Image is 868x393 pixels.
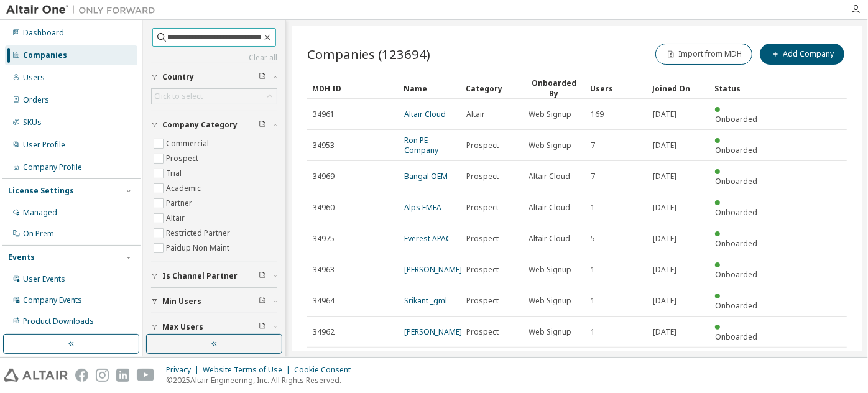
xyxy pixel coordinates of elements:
[313,265,335,275] span: 34963
[151,53,277,63] a: Clear all
[313,141,335,150] span: 34953
[23,295,82,305] div: Company Events
[137,369,155,382] img: youtube.svg
[162,72,194,82] span: Country
[313,203,335,213] span: 34960
[591,296,595,306] span: 1
[4,369,68,382] img: altair_logo.svg
[591,141,595,150] span: 7
[715,114,757,124] span: Onboarded
[529,109,571,119] span: Web Signup
[23,162,82,172] div: Company Profile
[313,234,335,244] span: 34975
[404,233,451,244] a: Everest APAC
[259,297,266,307] span: Clear filter
[715,300,757,311] span: Onboarded
[591,234,595,244] span: 5
[203,365,294,375] div: Website Terms of Use
[162,297,201,307] span: Min Users
[466,234,499,244] span: Prospect
[591,109,604,119] span: 169
[466,141,499,150] span: Prospect
[404,326,462,337] a: [PERSON_NAME]
[23,317,94,326] div: Product Downloads
[259,322,266,332] span: Clear filter
[590,78,642,98] div: Users
[75,369,88,382] img: facebook.svg
[313,296,335,306] span: 34964
[166,166,184,181] label: Trial
[466,109,485,119] span: Altair
[151,63,277,91] button: Country
[466,78,518,98] div: Category
[166,196,195,211] label: Partner
[653,203,676,213] span: [DATE]
[714,78,767,98] div: Status
[404,202,441,213] a: Alps EMEA
[307,45,430,63] span: Companies (123694)
[591,265,595,275] span: 1
[23,50,67,60] div: Companies
[715,269,757,280] span: Onboarded
[653,172,676,182] span: [DATE]
[760,44,844,65] button: Add Company
[162,120,238,130] span: Company Category
[313,327,335,337] span: 34962
[404,78,456,98] div: Name
[166,181,203,196] label: Academic
[313,109,335,119] span: 34961
[259,72,266,82] span: Clear filter
[8,252,35,262] div: Events
[653,296,676,306] span: [DATE]
[466,296,499,306] span: Prospect
[591,327,595,337] span: 1
[23,73,45,83] div: Users
[591,172,595,182] span: 7
[404,264,462,275] a: [PERSON_NAME]
[404,135,438,155] a: Ron PE Company
[166,226,233,241] label: Restricted Partner
[166,151,201,166] label: Prospect
[653,234,676,244] span: [DATE]
[528,78,580,99] div: Onboarded By
[529,296,571,306] span: Web Signup
[715,238,757,249] span: Onboarded
[715,331,757,342] span: Onboarded
[529,265,571,275] span: Web Signup
[23,95,49,105] div: Orders
[404,295,447,306] a: Srikant _gml
[652,78,704,98] div: Joined On
[166,365,203,375] div: Privacy
[162,271,238,281] span: Is Channel Partner
[591,203,595,213] span: 1
[23,274,65,284] div: User Events
[23,208,57,218] div: Managed
[653,141,676,150] span: [DATE]
[466,265,499,275] span: Prospect
[715,207,757,218] span: Onboarded
[166,241,232,256] label: Paidup Non Maint
[529,172,570,182] span: Altair Cloud
[23,229,54,239] div: On Prem
[404,171,448,182] a: Bangal OEM
[529,141,571,150] span: Web Signup
[653,109,676,119] span: [DATE]
[151,262,277,290] button: Is Channel Partner
[466,203,499,213] span: Prospect
[8,186,74,196] div: License Settings
[166,136,211,151] label: Commercial
[96,369,109,382] img: instagram.svg
[6,4,162,16] img: Altair One
[466,327,499,337] span: Prospect
[529,203,570,213] span: Altair Cloud
[23,140,65,150] div: User Profile
[404,109,446,119] a: Altair Cloud
[313,172,335,182] span: 34969
[152,89,277,104] div: Click to select
[166,375,358,386] p: © 2025 Altair Engineering, Inc. All Rights Reserved.
[653,265,676,275] span: [DATE]
[653,327,676,337] span: [DATE]
[151,288,277,315] button: Min Users
[529,234,570,244] span: Altair Cloud
[259,120,266,130] span: Clear filter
